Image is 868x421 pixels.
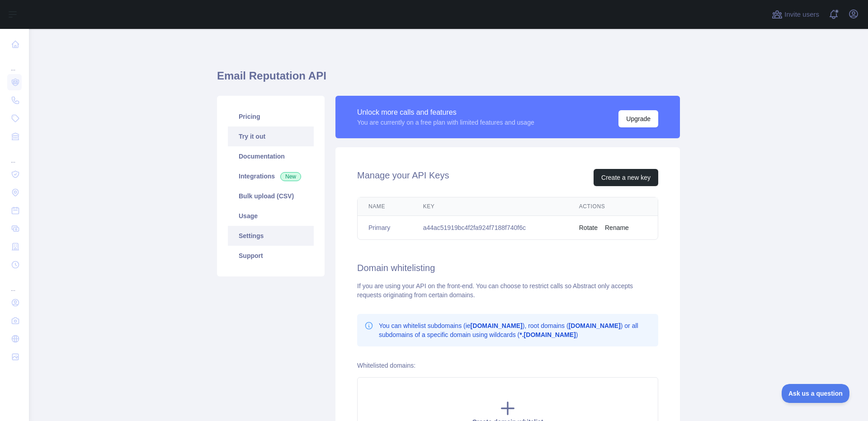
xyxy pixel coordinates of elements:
div: ... [7,275,22,293]
a: Settings [228,226,314,246]
iframe: Toggle Customer Support [782,384,850,403]
td: a44ac51919bc4f2fa924f7188f740f6c [412,216,568,240]
a: Try it out [228,126,314,146]
button: Rename [605,223,629,232]
a: Support [228,246,314,266]
div: You are currently on a free plan with limited features and usage [357,118,534,127]
p: You can whitelist subdomains (ie ), root domains ( ) or all subdomains of a specific domain using... [379,321,651,339]
span: Invite users [784,9,819,20]
th: Actions [568,197,658,216]
a: Documentation [228,146,314,166]
label: Whitelisted domains: [357,362,415,369]
h2: Manage your API Keys [357,169,449,186]
button: Upgrade [618,110,658,127]
button: Invite users [770,7,821,22]
b: *.[DOMAIN_NAME] [519,331,576,338]
div: ... [7,146,22,164]
h2: Domain whitelisting [357,262,658,274]
h1: Email Reputation API [217,69,680,90]
b: [DOMAIN_NAME] [569,322,621,329]
div: Unlock more calls and features [357,107,534,118]
a: Integrations New [228,166,314,186]
button: Create a new key [594,169,658,186]
a: Pricing [228,107,314,126]
span: New [280,172,301,181]
div: If you are using your API on the front-end. You can choose to restrict calls so Abstract only acc... [357,281,658,299]
a: Bulk upload (CSV) [228,186,314,206]
button: Rotate [579,223,598,232]
b: [DOMAIN_NAME] [471,322,523,329]
th: Key [412,197,568,216]
td: Primary [358,216,412,240]
th: Name [358,197,412,216]
a: Usage [228,206,314,226]
div: ... [7,54,22,72]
